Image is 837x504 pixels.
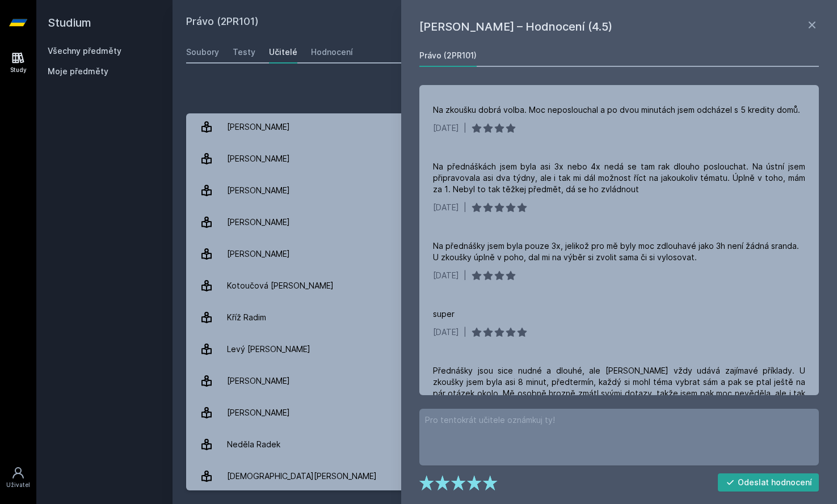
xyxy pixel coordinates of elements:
[433,122,459,134] div: [DATE]
[433,327,459,338] div: [DATE]
[433,308,455,320] div: super
[186,46,219,58] div: Soubory
[311,46,353,58] div: Hodnocení
[227,338,310,361] div: Levý [PERSON_NAME]
[227,211,290,234] div: [PERSON_NAME]
[227,306,266,329] div: Kříž Radim
[6,481,30,489] div: Uživatel
[186,238,823,270] a: [PERSON_NAME] 16 hodnocení 4.9
[227,401,290,424] div: [PERSON_NAME]
[186,333,823,365] a: Levý [PERSON_NAME] 11 hodnocení 4.9
[464,202,466,213] div: |
[186,365,823,397] a: [PERSON_NAME] 16 hodnocení 3.0
[186,14,696,32] h2: Právo (2PR101)
[186,175,823,206] a: [PERSON_NAME] 22 hodnocení 4.0
[433,202,459,213] div: [DATE]
[186,206,823,238] a: [PERSON_NAME] 26 hodnocení 3.7
[227,465,377,488] div: [DEMOGRAPHIC_DATA][PERSON_NAME]
[186,270,823,302] a: Kotoučová [PERSON_NAME] 12 hodnocení 4.1
[433,365,805,410] div: Přednášky jsou sice nudné a dlouhé, ale [PERSON_NAME] vždy udává zajímavé příklady. U zkoušky jse...
[48,46,121,56] a: Všechny předměty
[227,243,290,265] div: [PERSON_NAME]
[227,370,290,392] div: [PERSON_NAME]
[227,179,290,202] div: [PERSON_NAME]
[464,270,466,281] div: |
[464,327,466,338] div: |
[186,41,219,63] a: Soubory
[433,270,459,281] div: [DATE]
[269,41,297,63] a: Učitelé
[186,143,823,175] a: [PERSON_NAME] 1 hodnocení 5.0
[186,111,823,143] a: [PERSON_NAME] 1 hodnocení 5.0
[233,46,255,58] div: Testy
[2,45,34,80] a: Study
[464,122,466,134] div: |
[718,473,819,492] button: Odeslat hodnocení
[186,397,823,429] a: [PERSON_NAME] 61 hodnocení 4.5
[186,460,823,492] a: [DEMOGRAPHIC_DATA][PERSON_NAME] 2 hodnocení 3.0
[227,274,334,297] div: Kotoučová [PERSON_NAME]
[227,433,280,456] div: Neděla Radek
[10,66,27,74] div: Study
[433,240,799,263] div: Na přednášky jsem byla pouze 3x, jelikož pro mě byly moc zdlouhavé jako 3h není žádná sranda. U z...
[227,147,290,170] div: [PERSON_NAME]
[48,66,108,77] span: Moje předměty
[233,41,255,63] a: Testy
[186,302,823,333] a: Kříž Radim 1 hodnocení 3.0
[186,429,823,460] a: Neděla Radek 16 hodnocení 4.1
[269,46,297,58] div: Učitelé
[433,104,800,116] div: Na zkoušku dobrá volba. Moc neposlouchal a po dvou minutách jsem odcházel s 5 kredity domů.
[433,161,805,195] div: Na přednáškách jsem byla asi 3x nebo 4x nedá se tam rak dlouho poslouchat. Na ústní jsem připravo...
[2,460,34,495] a: Uživatel
[227,116,290,138] div: [PERSON_NAME]
[311,41,353,63] a: Hodnocení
